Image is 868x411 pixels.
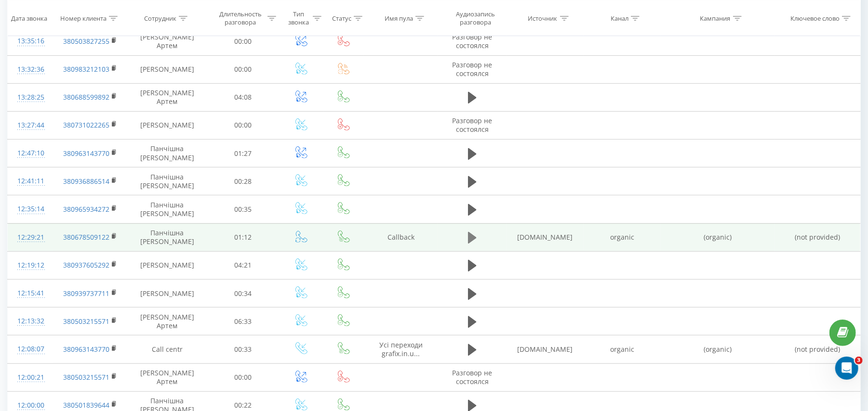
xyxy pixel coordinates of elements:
[17,88,43,107] div: 13:28:25
[127,223,207,251] td: Панчішна [PERSON_NAME]
[63,37,109,46] a: 380503827255
[379,340,423,358] span: Усі переходи grafix.in.u...
[11,14,47,22] div: Дата звонка
[207,280,279,308] td: 00:34
[127,363,207,391] td: [PERSON_NAME] Артем
[127,140,207,167] td: Панчішна [PERSON_NAME]
[453,32,493,50] span: Разговор не состоялся
[17,116,43,135] div: 13:27:44
[453,116,493,134] span: Разговор не состоялся
[207,111,279,139] td: 00:00
[63,400,109,410] a: 380501839644
[507,335,584,363] td: [DOMAIN_NAME]
[17,312,43,331] div: 12:13:32
[207,251,279,279] td: 04:21
[207,167,279,195] td: 00:28
[63,232,109,242] a: 380678509122
[207,195,279,223] td: 00:35
[17,60,43,79] div: 13:32:36
[17,228,43,247] div: 12:29:21
[63,317,109,326] a: 380503215571
[63,205,109,214] a: 380965934272
[17,340,43,359] div: 12:08:07
[127,308,207,335] td: [PERSON_NAME] Артем
[207,335,279,363] td: 00:33
[63,120,109,129] a: 380731022265
[790,14,840,22] div: Ключевое слово
[63,177,109,186] a: 380936886514
[63,289,109,298] a: 380939737711
[207,223,279,251] td: 01:12
[63,260,109,270] a: 380937605292
[127,111,207,139] td: [PERSON_NAME]
[835,357,858,380] iframe: Intercom live chat
[127,280,207,308] td: [PERSON_NAME]
[453,368,493,386] span: Разговор не состоялся
[216,10,265,26] div: Длительность разговора
[528,14,558,22] div: Источник
[127,335,207,363] td: Сall centr
[332,14,351,22] div: Статус
[207,308,279,335] td: 06:33
[127,195,207,223] td: Панчішна [PERSON_NAME]
[127,55,207,83] td: [PERSON_NAME]
[611,14,628,22] div: Канал
[144,14,176,22] div: Сотрудник
[453,60,493,78] span: Разговор не состоялся
[127,251,207,279] td: [PERSON_NAME]
[17,256,43,275] div: 12:19:12
[207,27,279,55] td: 00:00
[17,200,43,218] div: 12:35:14
[127,83,207,111] td: [PERSON_NAME] Артем
[17,32,43,51] div: 13:35:16
[775,223,860,251] td: (not provided)
[207,140,279,167] td: 01:27
[63,345,109,354] a: 380963143770
[287,10,311,26] div: Тип звонка
[17,284,43,303] div: 12:15:41
[207,363,279,391] td: 00:00
[207,55,279,83] td: 00:00
[507,223,584,251] td: [DOMAIN_NAME]
[17,172,43,191] div: 12:41:11
[364,223,438,251] td: Callback
[855,357,863,364] span: 3
[127,27,207,55] td: [PERSON_NAME] Артем
[584,335,661,363] td: organic
[700,14,731,22] div: Кампания
[63,92,109,102] a: 380688599892
[775,335,860,363] td: (not provided)
[60,14,107,22] div: Номер клиента
[127,167,207,195] td: Панчішна [PERSON_NAME]
[661,335,775,363] td: (organic)
[17,144,43,163] div: 12:47:10
[63,64,109,74] a: 380983212103
[447,10,504,26] div: Аудиозапись разговора
[207,83,279,111] td: 04:08
[17,368,43,387] div: 12:00:21
[661,223,775,251] td: (organic)
[385,14,413,22] div: Имя пула
[63,149,109,158] a: 380963143770
[584,223,661,251] td: organic
[63,372,109,382] a: 380503215571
